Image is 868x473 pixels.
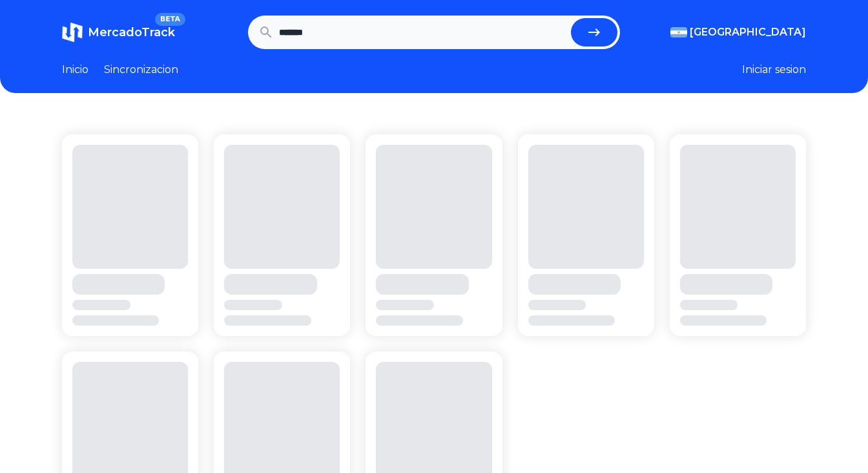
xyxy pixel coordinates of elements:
span: [GEOGRAPHIC_DATA] [690,25,806,40]
span: MercadoTrack [88,25,175,39]
button: Iniciar sesion [742,62,806,78]
img: Argentina [670,27,687,37]
a: Sincronizacion [104,62,178,78]
a: Inicio [62,62,88,78]
img: MercadoTrack [62,22,83,43]
span: BETA [155,13,185,26]
a: MercadoTrackBETA [62,22,175,43]
button: [GEOGRAPHIC_DATA] [670,25,806,40]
